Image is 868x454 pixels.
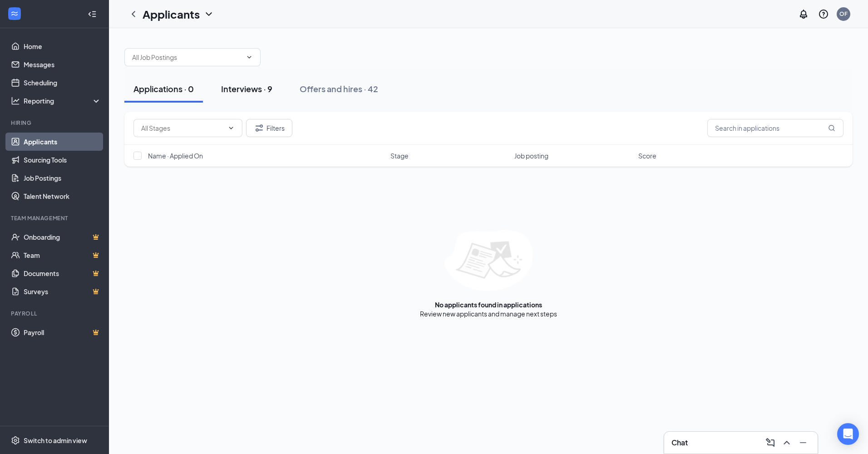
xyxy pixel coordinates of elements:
[24,187,101,205] a: Talent Network
[765,437,776,448] svg: ComposeMessage
[24,264,101,282] a: DocumentsCrown
[221,83,272,94] div: Interviews · 9
[798,9,809,20] svg: Notifications
[24,323,101,341] a: PayrollCrown
[24,55,101,74] a: Messages
[246,54,253,61] svg: ChevronDown
[24,96,102,105] div: Reporting
[143,6,200,22] h1: Applicants
[24,246,101,264] a: TeamCrown
[435,300,542,309] div: No applicants found in applications
[227,124,235,132] svg: ChevronDown
[779,435,794,450] button: ChevronUp
[148,151,203,160] span: Name · Applied On
[24,282,101,301] a: SurveysCrown
[828,124,835,132] svg: MagnifyingGlass
[671,438,688,448] h3: Chat
[638,151,656,160] span: Score
[24,151,101,169] a: Sourcing Tools
[88,10,97,19] svg: Collapse
[203,9,214,20] svg: ChevronDown
[133,83,194,94] div: Applications · 0
[11,214,99,222] div: Team Management
[11,436,20,445] svg: Settings
[763,435,778,450] button: ComposeMessage
[24,228,101,246] a: OnboardingCrown
[390,151,409,160] span: Stage
[24,133,101,151] a: Applicants
[24,436,87,445] div: Switch to admin view
[839,10,848,18] div: OF
[798,437,809,448] svg: Minimize
[132,52,242,62] input: All Job Postings
[24,169,101,187] a: Job Postings
[246,119,292,137] button: Filter Filters
[818,9,829,20] svg: QuestionInfo
[10,9,19,18] svg: WorkstreamLogo
[796,435,810,450] button: Minimize
[444,230,533,291] img: empty-state
[420,309,557,318] div: Review new applicants and manage next steps
[707,119,843,137] input: Search in applications
[141,123,224,133] input: All Stages
[24,74,101,92] a: Scheduling
[300,83,378,94] div: Offers and hires · 42
[514,151,548,160] span: Job posting
[11,119,99,127] div: Hiring
[24,37,101,55] a: Home
[11,96,20,105] svg: Analysis
[837,423,859,445] div: Open Intercom Messenger
[11,310,99,317] div: Payroll
[254,123,265,133] svg: Filter
[781,437,792,448] svg: ChevronUp
[128,9,139,20] svg: ChevronLeft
